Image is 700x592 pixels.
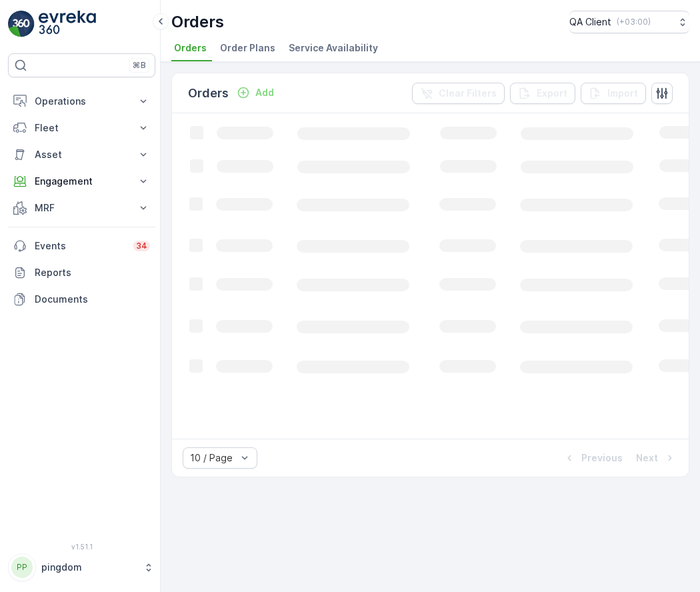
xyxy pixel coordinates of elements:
[617,17,651,27] p: ( +03:00 )
[35,121,129,135] p: Fleet
[41,561,137,574] p: pingdom
[136,241,147,251] p: 34
[581,83,646,104] button: Import
[607,87,638,100] p: Import
[8,141,155,168] button: Asset
[8,195,155,221] button: MRF
[8,259,155,286] a: Reports
[35,175,129,188] p: Engagement
[636,451,658,465] p: Next
[412,83,505,104] button: Clear Filters
[255,86,274,99] p: Add
[231,85,279,101] button: Add
[35,266,150,279] p: Reports
[8,286,155,313] a: Documents
[8,553,155,581] button: PPpingdom
[35,239,125,253] p: Events
[11,557,33,578] div: PP
[8,168,155,195] button: Engagement
[133,60,146,71] p: ⌘B
[569,11,689,33] button: QA Client(+03:00)
[581,451,623,465] p: Previous
[8,543,155,551] span: v 1.51.1
[171,11,224,33] p: Orders
[8,115,155,141] button: Fleet
[569,15,611,29] p: QA Client
[39,11,96,37] img: logo_light-DOdMpM7g.png
[35,95,129,108] p: Operations
[35,293,150,306] p: Documents
[8,233,155,259] a: Events34
[188,84,229,103] p: Orders
[220,41,275,55] span: Order Plans
[35,201,129,215] p: MRF
[537,87,567,100] p: Export
[8,88,155,115] button: Operations
[289,41,378,55] span: Service Availability
[561,450,624,466] button: Previous
[35,148,129,161] p: Asset
[510,83,575,104] button: Export
[174,41,207,55] span: Orders
[439,87,497,100] p: Clear Filters
[635,450,678,466] button: Next
[8,11,35,37] img: logo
